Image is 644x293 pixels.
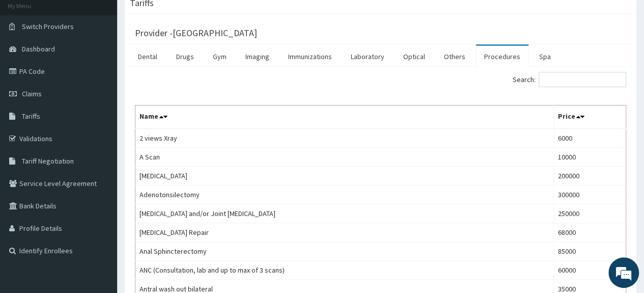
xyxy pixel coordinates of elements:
div: Minimize live chat window [167,5,191,30]
td: 68000 [554,223,626,242]
td: 60000 [554,261,626,280]
a: Procedures [476,46,528,67]
span: Claims [22,89,42,98]
a: Optical [395,46,433,67]
td: Anal Sphincterectomy [135,242,554,261]
label: Search: [513,72,626,87]
a: Others [436,46,473,67]
td: 2 views Xray [135,128,554,148]
a: Laboratory [343,46,393,67]
a: Spa [531,46,559,67]
td: 200000 [554,167,626,185]
input: Search: [539,72,626,87]
textarea: Type your message and hit 'Enter' [5,190,194,225]
div: Chat with us now [53,57,171,70]
td: 250000 [554,204,626,223]
td: [MEDICAL_DATA] and/or Joint [MEDICAL_DATA] [135,204,554,223]
a: Drugs [168,46,202,67]
a: Gym [205,46,235,67]
td: ANC (Consultation, lab and up to max of 3 scans) [135,261,554,280]
span: Switch Providers [22,22,74,31]
td: 10000 [554,148,626,167]
span: Dashboard [22,44,55,54]
td: [MEDICAL_DATA] [135,167,554,185]
img: d_794563401_company_1708531726252_794563401 [19,51,41,76]
h3: Provider - [GEOGRAPHIC_DATA] [135,29,257,38]
a: Immunizations [280,46,340,67]
td: [MEDICAL_DATA] Repair [135,223,554,242]
span: We're online! [59,84,141,187]
td: 300000 [554,185,626,204]
span: Tariffs [22,112,40,121]
th: Name [135,105,554,129]
a: Imaging [237,46,277,67]
a: Dental [130,46,165,67]
td: 85000 [554,242,626,261]
td: A Scan [135,148,554,167]
td: 6000 [554,128,626,148]
th: Price [554,105,626,129]
td: Adenotonsilectomy [135,185,554,204]
span: Tariff Negotiation [22,156,74,166]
